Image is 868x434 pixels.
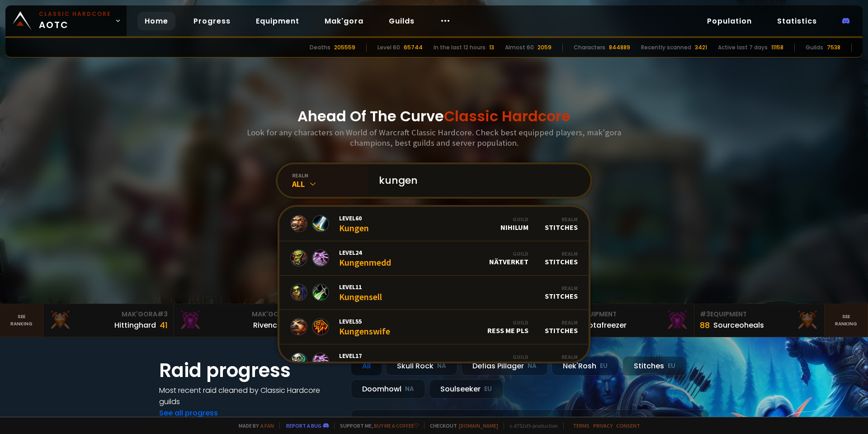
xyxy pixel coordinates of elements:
div: Recently scanned [641,43,691,52]
div: Stitches [545,250,578,266]
div: In the last 12 hours [434,43,486,52]
div: Skull Rock [386,356,458,376]
div: Stitches [545,285,578,300]
div: Guild [489,250,528,257]
small: EU [668,362,675,371]
a: Report a bug [286,422,321,429]
div: 844889 [609,43,630,52]
a: See all progress [159,408,218,418]
div: 41 [160,319,168,331]
a: Population [700,12,759,30]
div: All [292,179,368,189]
span: AOTC [39,10,111,32]
div: 205559 [334,43,355,52]
a: #3Equipment88Sourceoheals [694,304,825,337]
a: Privacy [593,422,613,429]
div: Defias Pillager [461,356,548,376]
div: Characters [574,43,605,52]
small: Classic Hardcore [39,10,111,18]
div: Kungenswife [339,317,390,337]
span: Level 11 [339,283,382,291]
div: Kungenschizo [339,352,394,371]
div: Guilds [806,43,823,52]
div: Realm [545,285,578,291]
div: Guild [503,353,528,360]
div: Realm [545,250,578,257]
a: Guilds [382,12,422,30]
span: Level 24 [339,248,391,257]
div: Guild [500,216,528,223]
div: 13 [489,43,494,52]
div: Hittinghard [114,320,156,331]
span: Level 55 [339,317,390,325]
div: Active last 7 days [718,43,768,52]
a: Level24KungenmeddGuildNätverketRealmStitches [279,241,589,276]
div: Equipment [570,310,689,319]
a: Home [137,12,175,30]
small: EU [484,385,492,394]
a: [DATE]zgpetri on godDefias Pillager8 /90 [351,410,709,434]
div: Realm [545,319,578,326]
div: Soulseeker [429,379,503,399]
div: Nihilum [500,216,528,232]
a: [DOMAIN_NAME] [459,422,498,429]
div: Stitches [545,353,578,369]
input: Search a character... [373,164,580,197]
div: Rivench [253,320,282,331]
a: Progress [186,12,238,30]
div: 7538 [827,43,840,52]
a: Seeranking [825,304,868,337]
div: Notafreezer [583,320,627,331]
h1: Ahead Of The Curve [297,105,571,127]
span: # 3 [700,310,710,319]
a: Classic HardcoreAOTC [5,5,127,36]
div: 11158 [771,43,783,52]
a: Equipment [249,12,307,30]
a: Level60KungenGuildNihilumRealmStitches [279,207,589,241]
div: Doomhowl [351,379,425,399]
div: Mak'Gora [49,310,168,319]
div: Deaths [310,43,330,52]
div: Stitches [545,319,578,335]
a: Level11KungensellRealmStitches [279,276,589,310]
a: Terms [573,422,590,429]
small: NA [528,362,537,371]
div: Sourceoheals [713,320,764,331]
div: Nek'Rosh [552,356,619,376]
div: Nätverket [489,250,528,266]
div: All [351,356,382,376]
span: Level 60 [339,214,369,222]
div: Almost 60 [505,43,534,52]
span: Checkout [424,422,498,429]
div: 88 [700,319,710,331]
a: Level55KungenswifeGuildRess me plsRealmStitches [279,310,589,344]
div: 3421 [695,43,707,52]
div: Kungenmedd [339,248,391,268]
span: Classic Hardcore [444,106,571,126]
a: Statistics [770,12,824,30]
div: realm [292,172,368,179]
div: Kungen [339,214,369,234]
div: 65744 [404,43,423,52]
div: Ress me pls [487,319,528,335]
span: Made by [233,422,274,429]
div: Stitches [623,356,687,376]
h4: Most recent raid cleaned by Classic Hardcore guilds [159,385,340,407]
div: Guild [487,319,528,326]
div: Kungensell [339,283,382,302]
div: Realm [545,216,578,223]
h3: Look for any characters on World of Warcraft Classic Hardcore. Check best equipped players, mak'g... [243,127,625,148]
h1: Raid progress [159,356,340,385]
div: Level 60 [377,43,400,52]
a: Consent [616,422,640,429]
span: # 3 [157,310,168,319]
div: Mak'Gora [179,310,298,319]
div: Realm [545,353,578,360]
a: #2Equipment88Notafreezer [564,304,694,337]
a: Mak'Gora#3Hittinghard41 [43,304,174,337]
a: Buy me a coffee [374,422,419,429]
span: v. d752d5 - production [504,422,558,429]
div: DGG HC [503,353,528,369]
span: Level 17 [339,352,394,360]
a: Mak'gora [317,12,371,30]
